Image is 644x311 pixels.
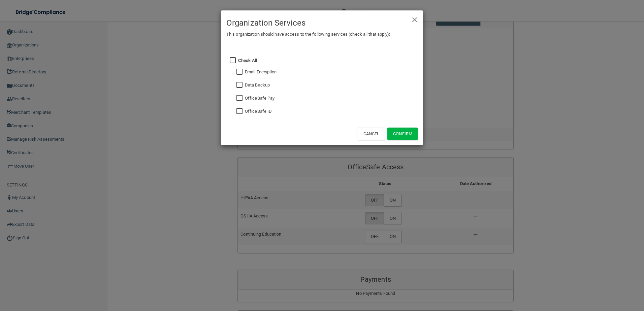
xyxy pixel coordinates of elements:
[412,12,418,26] span: ×
[238,58,257,63] strong: Check All
[387,128,418,140] button: Confirm
[226,30,418,38] p: This organization should have access to the following services (check all that apply):
[527,263,636,290] iframe: Drift Widget Chat Controller
[245,68,277,76] label: Email Encryption
[245,81,270,89] label: Data Backup
[226,15,418,30] h4: Organization Services
[358,128,385,140] button: Cancel
[245,107,272,115] label: OfficeSafe ID
[245,94,275,102] label: OfficeSafe Pay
